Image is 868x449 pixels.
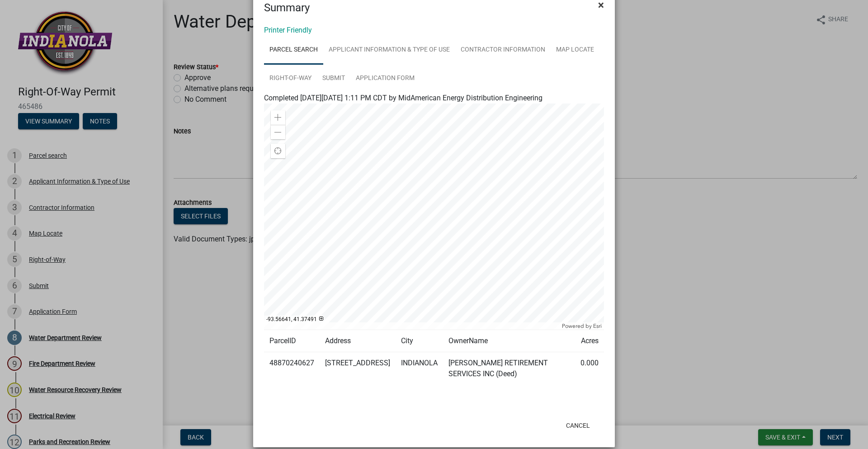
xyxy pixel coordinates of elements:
td: 0.000 [575,352,604,385]
td: ParcelID [264,330,320,352]
div: Zoom in [271,110,285,125]
span: Completed [DATE][DATE] 1:11 PM CDT by MidAmerican Energy Distribution Engineering [264,94,542,102]
td: INDIANOLA [396,352,443,385]
td: Address [320,330,396,352]
td: [PERSON_NAME] RETIREMENT SERVICES INC (Deed) [443,352,575,385]
div: Find my location [271,144,285,158]
button: Cancel [559,417,597,434]
div: Powered by [560,322,604,330]
a: Application Form [350,64,420,93]
a: Right-of-Way [264,64,317,93]
a: Contractor Information [455,36,551,65]
td: [STREET_ADDRESS] [320,352,396,385]
a: Submit [317,64,350,93]
td: OwnerName [443,330,575,352]
a: Printer Friendly [264,26,312,34]
td: 48870240627 [264,352,320,385]
a: Parcel search [264,36,323,65]
td: Acres [575,330,604,352]
a: Map Locate [551,36,599,65]
a: Esri [593,323,602,329]
div: Zoom out [271,125,285,139]
a: Applicant Information & Type of Use [323,36,455,65]
td: City [396,330,443,352]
